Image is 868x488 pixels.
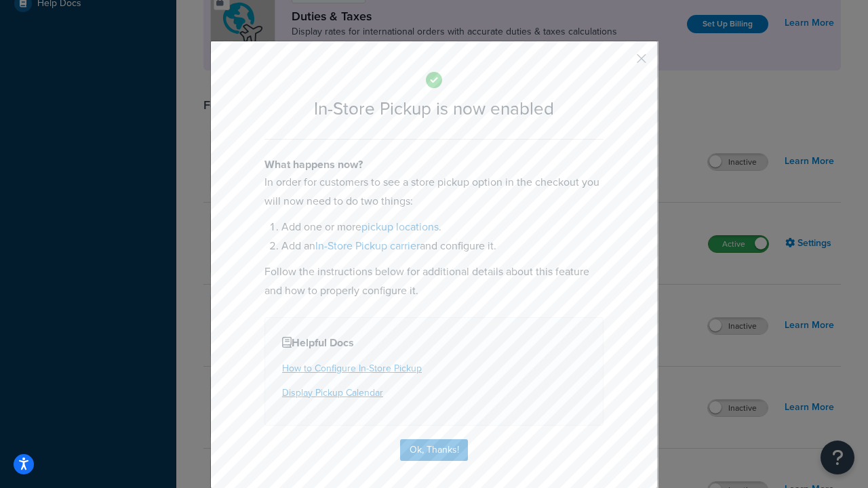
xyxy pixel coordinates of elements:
a: In-Store Pickup carrier [315,238,420,253]
button: Ok, Thanks! [400,439,468,461]
a: Display Pickup Calendar [282,386,383,400]
li: Add one or more . [281,218,604,237]
a: How to Configure In-Store Pickup [282,361,422,375]
li: Add an and configure it. [281,237,604,256]
a: pickup locations [361,219,439,235]
p: In order for customers to see a store pickup option in the checkout you will now need to do two t... [264,173,604,211]
p: Follow the instructions below for additional details about this feature and how to properly confi... [264,262,604,300]
h4: What happens now? [264,157,604,173]
h2: In-Store Pickup is now enabled [264,99,604,119]
h4: Helpful Docs [282,335,586,351]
